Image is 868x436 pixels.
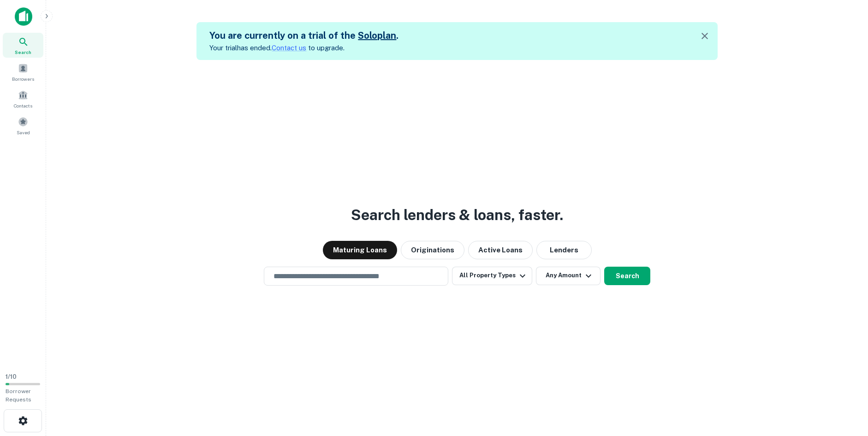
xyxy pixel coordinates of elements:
img: capitalize-icon.png [15,7,32,26]
span: Borrowers [12,75,34,83]
a: Saved [3,113,43,138]
span: Borrower Requests [6,388,31,403]
span: 1 / 10 [6,373,17,380]
span: Contacts [14,102,32,109]
h5: You are currently on a trial of the . [209,29,398,42]
p: Your trial has ended. to upgrade. [209,42,398,54]
button: All Property Types [452,267,532,285]
a: Search [3,33,43,58]
iframe: Chat Widget [822,362,868,406]
button: Active Loans [468,241,533,259]
a: Contacts [3,86,43,111]
span: Search [15,48,31,56]
button: Search [604,267,650,285]
a: Contact us [272,44,306,52]
button: Maturing Loans [323,241,397,259]
a: Borrowers [3,60,43,84]
h3: Search lenders & loans, faster. [351,204,563,226]
button: Lenders [536,241,592,259]
button: Originations [401,241,464,259]
span: Saved [17,129,30,136]
a: Soloplan [358,30,396,41]
button: Any Amount [536,267,600,285]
